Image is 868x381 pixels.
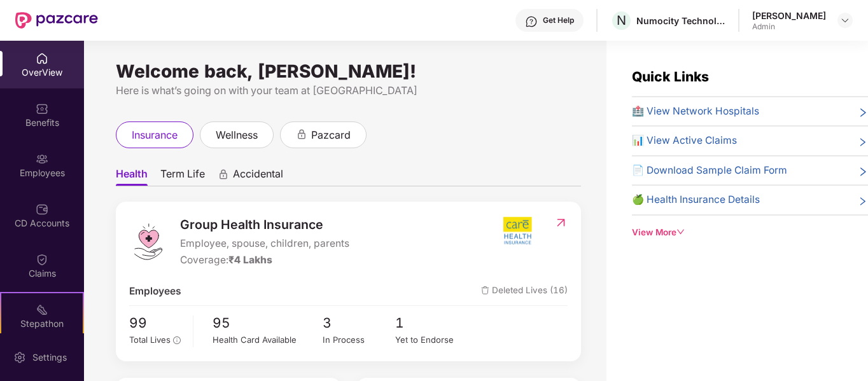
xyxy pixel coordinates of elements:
[228,254,272,266] span: ₹4 Lakhs
[311,127,351,143] span: pazcard
[36,253,48,266] img: svg+xml;base64,PHN2ZyBpZD0iQ2xhaW0iIHhtbG5zPSJodHRwOi8vd3d3LnczLm9yZy8yMDAwL3N2ZyIgd2lkdGg9IjIwIi...
[636,15,725,27] div: Numocity Technologies Private Limited
[632,192,760,207] span: 🍏 Health Insurance Details
[858,135,868,148] span: right
[858,106,868,119] span: right
[213,333,322,347] div: Health Card Available
[36,203,48,216] img: svg+xml;base64,PHN2ZyBpZD0iQ0RfQWNjb3VudHMiIGRhdGEtbmFtZT0iQ0QgQWNjb3VudHMiIHhtbG5zPSJodHRwOi8vd3...
[1,317,83,330] div: Stepathon
[323,333,396,347] div: In Process
[129,223,167,261] img: logo
[676,228,685,237] span: down
[632,104,759,119] span: 🏥 View Network Hospitals
[180,236,349,251] span: Employee, spouse, children, parents
[632,163,787,178] span: 📄 Download Sample Claim Form
[296,128,307,140] div: animation
[233,167,283,186] span: Accidental
[180,253,349,268] div: Coverage:
[15,12,98,29] img: New Pazcare Logo
[858,165,868,178] span: right
[632,69,709,85] span: Quick Links
[323,312,396,333] span: 3
[632,133,737,148] span: 📊 View Active Claims
[554,216,568,229] img: RedirectIcon
[543,15,574,25] div: Get Help
[36,102,48,115] img: svg+xml;base64,PHN2ZyBpZD0iQmVuZWZpdHMiIHhtbG5zPSJodHRwOi8vd3d3LnczLm9yZy8yMDAwL3N2ZyIgd2lkdGg9Ij...
[481,284,568,299] span: Deleted Lives (16)
[395,333,468,347] div: Yet to Endorse
[160,167,205,186] span: Term Life
[752,22,826,32] div: Admin
[173,336,181,344] span: info-circle
[116,83,581,99] div: Here is what’s going on with your team at [GEOGRAPHIC_DATA]
[752,10,826,22] div: [PERSON_NAME]
[36,303,48,316] img: svg+xml;base64,PHN2ZyB4bWxucz0iaHR0cDovL3d3dy53My5vcmcvMjAwMC9zdmciIHdpZHRoPSIyMSIgaGVpZ2h0PSIyMC...
[840,15,850,25] img: svg+xml;base64,PHN2ZyBpZD0iRHJvcGRvd24tMzJ4MzIiIHhtbG5zPSJodHRwOi8vd3d3LnczLm9yZy8yMDAwL3N2ZyIgd2...
[129,312,184,333] span: 99
[29,351,71,364] div: Settings
[218,169,229,180] div: animation
[129,335,171,345] span: Total Lives
[132,127,178,143] span: insurance
[395,312,468,333] span: 1
[13,351,26,364] img: svg+xml;base64,PHN2ZyBpZD0iU2V0dGluZy0yMHgyMCIgeG1sbnM9Imh0dHA6Ly93d3cudzMub3JnLzIwMDAvc3ZnIiB3aW...
[129,284,181,299] span: Employees
[858,195,868,207] span: right
[617,13,626,28] span: N
[494,215,542,247] img: insurerIcon
[36,52,48,65] img: svg+xml;base64,PHN2ZyBpZD0iSG9tZSIgeG1sbnM9Imh0dHA6Ly93d3cudzMub3JnLzIwMDAvc3ZnIiB3aWR0aD0iMjAiIG...
[36,153,48,165] img: svg+xml;base64,PHN2ZyBpZD0iRW1wbG95ZWVzIiB4bWxucz0iaHR0cDovL3d3dy53My5vcmcvMjAwMC9zdmciIHdpZHRoPS...
[632,226,868,239] div: View More
[116,167,148,186] span: Health
[213,312,322,333] span: 95
[180,215,349,235] span: Group Health Insurance
[216,127,258,143] span: wellness
[525,15,538,28] img: svg+xml;base64,PHN2ZyBpZD0iSGVscC0zMngzMiIgeG1sbnM9Imh0dHA6Ly93d3cudzMub3JnLzIwMDAvc3ZnIiB3aWR0aD...
[116,66,581,76] div: Welcome back, [PERSON_NAME]!
[481,286,489,294] img: deleteIcon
